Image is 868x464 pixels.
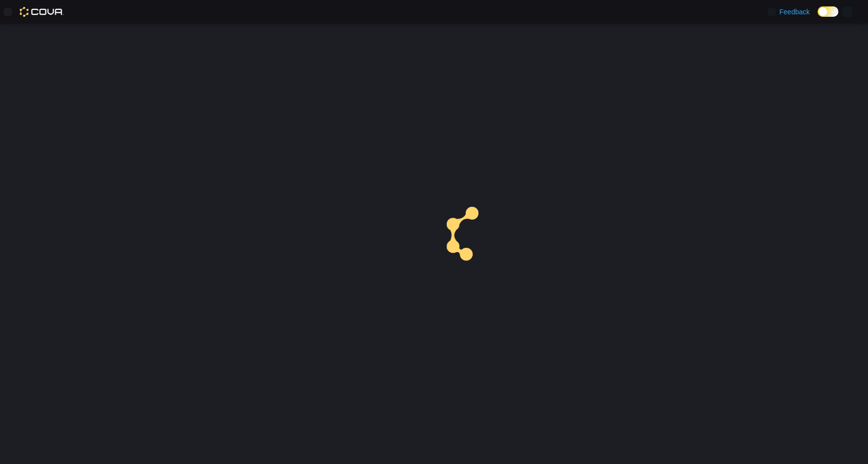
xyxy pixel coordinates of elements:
input: Dark Mode [818,6,838,17]
span: Feedback [780,7,810,17]
img: Cova [20,7,64,17]
img: cova-loader [434,199,508,273]
a: Feedback [764,2,814,22]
